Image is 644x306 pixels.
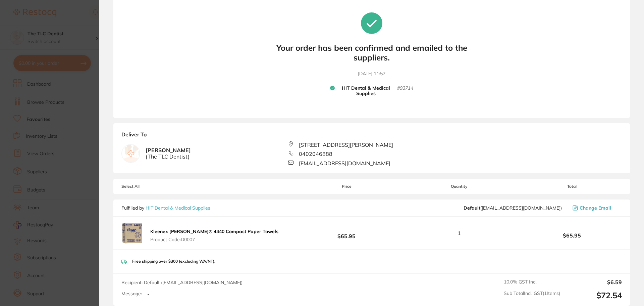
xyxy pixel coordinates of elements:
small: # 93714 [397,85,413,97]
output: $6.59 [566,279,622,285]
span: Select All [121,184,189,189]
span: 0402046888 [299,151,332,157]
b: Kleenex [PERSON_NAME]® 4440 Compact Paper Towels [150,228,278,234]
span: Price [297,184,396,189]
span: Sub Total Incl. GST ( 1 Items) [504,291,560,300]
b: Deliver To [121,131,622,141]
span: Quantity [397,184,522,189]
span: Product Code: D0007 [150,237,278,242]
span: Recipient: Default ( [EMAIL_ADDRESS][DOMAIN_NAME] ) [121,279,243,286]
span: [STREET_ADDRESS][PERSON_NAME] [299,142,393,148]
output: $72.54 [566,291,622,300]
span: Change Email [580,205,611,211]
b: Default [464,205,480,211]
span: contact@hitonlineshop.com [464,205,562,211]
button: Kleenex [PERSON_NAME]® 4440 Compact Paper Towels Product Code:D0007 [148,228,280,243]
b: HIT Dental & Medical Supplies [335,85,397,97]
b: $65.95 [522,232,622,238]
span: 1 [458,230,461,236]
button: Change Email [571,205,622,211]
span: 10.0 % GST Incl. [504,279,560,285]
time: [DATE] 11:57 [358,71,385,77]
img: YjBqMmd3cA [121,222,143,244]
p: - [147,291,150,297]
img: empty.jpg [122,144,140,163]
a: HIT Dental & Medical Supplies [146,205,210,211]
b: [PERSON_NAME] [146,147,191,160]
span: [EMAIL_ADDRESS][DOMAIN_NAME] [299,160,390,166]
p: Fulfilled by [121,205,210,211]
label: Message: [121,291,142,297]
b: Your order has been confirmed and emailed to the suppliers. [271,43,472,62]
p: Free shipping over $300 (excluding WA/NT). [132,259,215,264]
span: ( The TLC Dentist ) [146,154,191,160]
span: Total [522,184,622,189]
b: $65.95 [297,227,396,239]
